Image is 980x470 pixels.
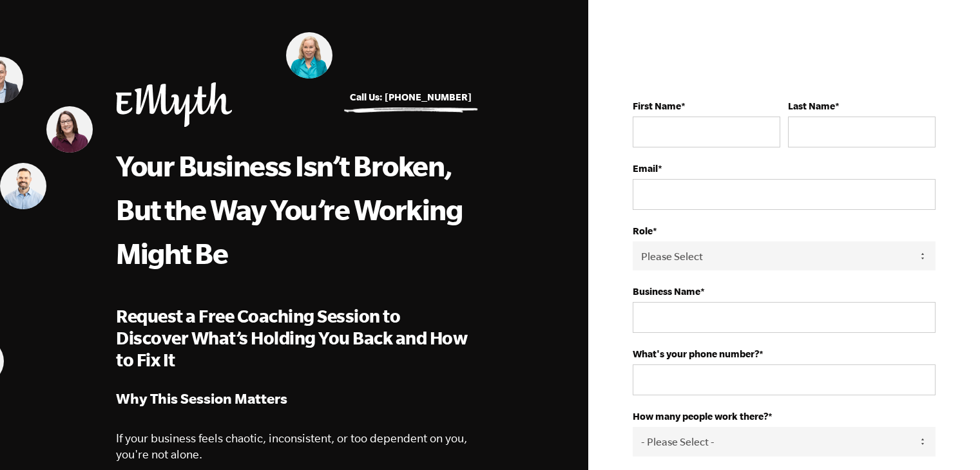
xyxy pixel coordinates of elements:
strong: Why This Session Matters [116,390,287,406]
img: EMyth [116,82,232,127]
strong: Role [633,225,653,236]
img: Lynn Goza, EMyth Business Coach [286,32,332,79]
strong: Last Name [788,100,835,111]
strong: Email [633,163,658,174]
strong: First Name [633,100,681,111]
strong: How many people work there? [633,411,768,422]
span: If your business feels chaotic, inconsistent, or too dependent on you, you're not alone. [116,431,467,461]
strong: What's your phone number? [633,348,759,359]
img: Melinda Lawson, EMyth Business Coach [46,106,93,153]
strong: Business Name [633,286,700,297]
span: Request a Free Coaching Session to Discover What’s Holding You Back and How to Fix It [116,306,467,370]
iframe: Chat Widget [916,408,980,470]
span: Your Business Isn’t Broken, But the Way You’re Working Might Be [116,149,462,269]
a: Call Us: [PHONE_NUMBER] [350,91,472,102]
